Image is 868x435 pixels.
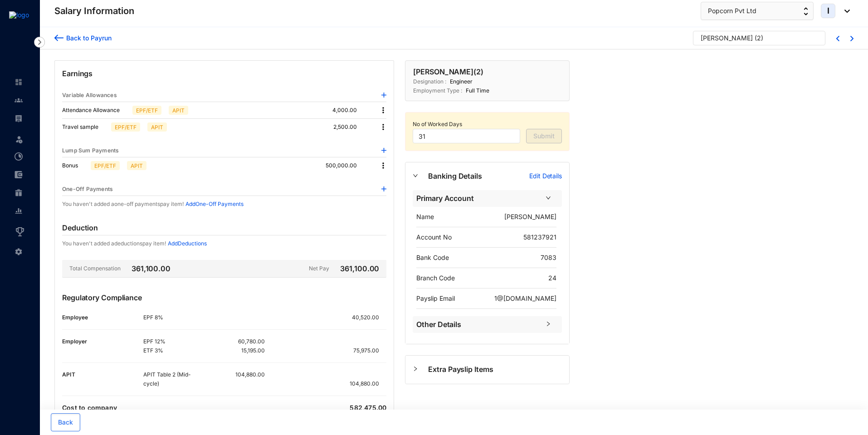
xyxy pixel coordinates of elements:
p: Add One-Off Payments [185,200,244,209]
span: right [546,321,551,327]
span: Other Details [416,319,540,330]
img: award_outlined.f30b2bda3bf6ea1bf3dd.svg [15,226,25,237]
p: 361,100.00 [338,263,379,274]
p: APIT [62,370,143,379]
p: You haven't added a one-off payments pay item! [62,200,184,209]
p: EPF/ETF [115,123,137,131]
button: Submit [526,129,562,143]
p: Net Pay [309,263,336,274]
img: plus-blue.82faced185f92b6205e0ad2e478a7993.svg [381,148,386,153]
img: more.27664ee4a8faa814348e188645a3c1fc.svg [379,106,388,115]
p: Attendance Allowance [62,106,129,115]
p: 582,475.00 [350,403,386,412]
p: EPF/ETF [136,106,158,114]
p: Employee [62,313,143,322]
p: Travel sample [62,122,107,132]
p: Cost to company [62,403,117,412]
p: 75,975.00 [353,346,386,355]
p: 104,880.00 [350,379,386,388]
span: Popcorn Pvt Ltd [708,6,756,16]
p: Regulatory Compliance [62,292,386,313]
span: Extra Payslip Items [428,364,562,375]
p: You haven't added a deductions pay item! [62,239,166,248]
div: Back to Payrun [63,33,112,43]
p: 4,000.00 [332,106,371,115]
li: Payroll [7,109,29,127]
span: I [827,7,829,15]
img: chevron-left-blue.0fda5800d0a05439ff8ddef8047136d5.svg [836,36,839,41]
li: Expenses [7,166,29,184]
span: 1@[DOMAIN_NAME] [494,294,556,302]
img: people-unselected.118708e94b43a90eceab.svg [15,96,23,104]
li: Time Attendance [7,147,29,166]
button: Popcorn Pvt Ltd [701,2,814,20]
p: 60,780.00 [238,337,265,346]
p: Salary Information [54,5,134,17]
p: Variable Allowances [62,91,117,100]
span: Banking Details [428,171,529,182]
img: home-unselected.a29eae3204392db15eaf.svg [15,78,23,86]
img: logo [9,11,29,19]
div: [PERSON_NAME] [701,34,753,43]
img: plus-blue.82faced185f92b6205e0ad2e478a7993.svg [381,186,386,191]
p: Total Compensation [62,263,121,274]
p: One-Off Payments [62,185,113,194]
p: Earnings [62,68,386,89]
img: plus-blue.82faced185f92b6205e0ad2e478a7993.svg [381,93,386,98]
p: No of Worked Days [413,120,562,129]
span: right [546,195,551,200]
p: APIT Table 2 (Mid-cycle) [143,370,204,388]
p: Add Deductions [168,239,207,248]
p: [PERSON_NAME] ( 2 ) [413,66,483,77]
p: Payslip Email [416,294,455,303]
p: Full Time [462,86,489,95]
p: Employer [62,337,143,346]
img: up-down-arrow.74152d26bf9780fbf563ca9c90304185.svg [804,7,808,15]
img: payroll-unselected.b590312f920e76f0c668.svg [15,114,23,122]
img: leave-unselected.2934df6273408c3f84d9.svg [15,135,24,144]
span: Primary Account [416,193,540,204]
span: 581237921 [523,233,556,241]
p: APIT [172,106,185,114]
img: more.27664ee4a8faa814348e188645a3c1fc.svg [379,122,388,132]
input: Enter no of worked days [413,129,520,143]
img: arrow-backward-blue.96c47016eac47e06211658234db6edf5.svg [54,33,63,43]
p: EPF 12% [143,337,204,346]
p: Lump Sum Payments [62,146,119,155]
li: Gratuity [7,184,29,202]
p: Bank Code [416,253,449,262]
img: dropdown-black.8e83cc76930a90b1a4fdb6d089b7bf3a.svg [840,10,850,13]
li: Reports [7,202,29,220]
p: EPF 8% [143,313,204,322]
p: Account No [416,233,452,242]
p: EPF/ETF [94,161,116,170]
p: Employment Type : [413,86,462,95]
p: Deduction [62,222,98,233]
p: 40,520.00 [352,313,386,322]
p: ( 2 ) [755,34,763,47]
li: Home [7,73,29,91]
p: 15,195.00 [241,346,265,355]
span: [PERSON_NAME] [504,213,556,220]
p: 500,000.00 [326,161,371,170]
p: APIT [131,161,143,170]
img: chevron-right-blue.16c49ba0fe93ddb13f341d83a2dbca89.svg [850,36,853,41]
p: Edit Details [529,171,562,181]
p: ETF 3% [143,346,204,355]
li: Contacts [7,91,29,109]
p: 361,100.00 [122,263,171,274]
p: Designation : [413,77,446,86]
p: Engineer [446,77,473,86]
img: nav-icon-right.af6afadce00d159da59955279c43614e.svg [34,37,45,48]
span: 24 [548,274,556,282]
img: time-attendance-unselected.8aad090b53826881fffb.svg [15,152,23,161]
img: settings-unselected.1febfda315e6e19643a1.svg [15,248,23,256]
img: gratuity-unselected.a8c340787eea3cf492d7.svg [15,189,23,197]
button: Back [51,413,80,431]
p: Branch Code [416,274,455,283]
img: report-unselected.e6a6b4230fc7da01f883.svg [15,207,23,215]
span: 7083 [541,254,556,261]
p: 104,880.00 [235,370,265,379]
p: Name [416,212,434,221]
p: APIT [151,123,163,131]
